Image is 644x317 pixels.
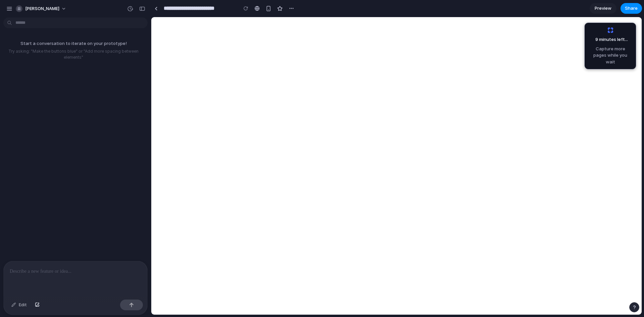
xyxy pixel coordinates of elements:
a: Preview [590,3,616,14]
span: Preview [595,5,611,12]
span: Share [625,5,638,12]
p: Start a conversation to iterate on your prototype! [3,40,144,47]
span: [PERSON_NAME] [25,5,59,12]
button: Share [621,3,642,14]
button: [PERSON_NAME] [13,3,70,14]
span: 9 minutes left ... [590,36,628,43]
span: Capture more pages while you wait [589,46,632,65]
p: Try asking: "Make the buttons blue" or "Add more spacing between elements" [3,48,144,60]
